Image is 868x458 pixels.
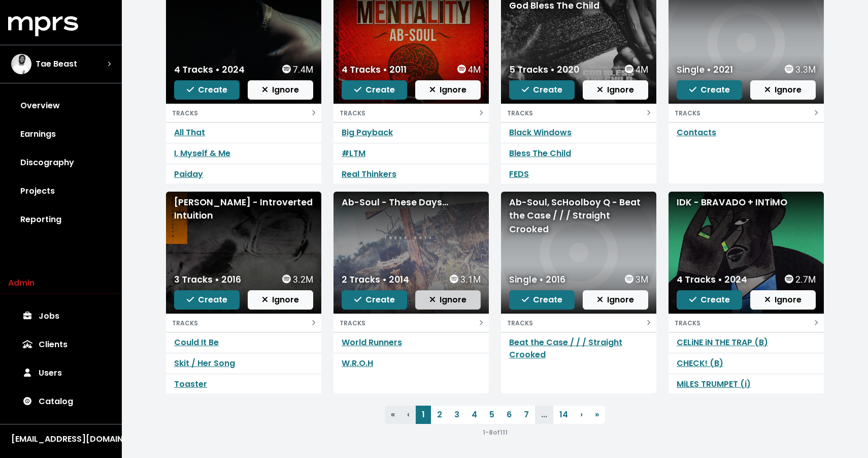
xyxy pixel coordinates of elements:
div: [PERSON_NAME] - Introverted Intuition [174,196,313,223]
a: 7 [518,406,535,424]
span: Ignore [429,294,466,306]
div: Ab-Soul - These Days... [342,196,481,209]
a: All That [174,127,205,138]
a: 3 [448,406,465,424]
span: Create [689,294,730,306]
small: TRACKS [340,109,365,117]
a: Overview [8,91,114,120]
span: Create [689,84,730,96]
button: TRACKS [166,314,321,332]
small: TRACKS [340,319,365,327]
div: 4M [457,63,481,76]
button: Create [342,290,407,310]
a: Reporting [8,205,114,234]
a: World Runners [342,337,402,348]
a: 1 [416,406,431,424]
a: Catalog [8,387,114,416]
small: TRACKS [507,109,533,117]
span: Create [187,84,227,96]
button: Create [509,290,575,310]
a: Discography [8,148,114,177]
img: The selected account / producer [11,54,31,74]
span: Tae Beast [36,58,77,70]
a: Users [8,359,114,387]
button: Ignore [583,80,648,100]
div: 2.7M [785,273,816,286]
a: 5 [483,406,500,424]
span: Ignore [764,294,802,306]
button: TRACKS [333,314,489,332]
a: #LTM [342,147,365,159]
a: Contacts [677,127,716,138]
div: 3.1M [450,273,481,286]
button: Ignore [750,290,816,310]
button: Ignore [750,80,816,100]
div: Ab-Soul, ScHoolboy Q - Beat the Case / / / Straight Crooked [509,196,648,236]
small: TRACKS [675,109,700,117]
button: Create [677,80,742,100]
div: [EMAIL_ADDRESS][DOMAIN_NAME] [11,433,111,445]
a: CELiNE iN THE TRAP (B) [677,337,768,348]
small: 1 - 8 of 111 [483,428,508,437]
div: Single • 2016 [509,273,565,286]
small: TRACKS [172,319,198,327]
button: [EMAIL_ADDRESS][DOMAIN_NAME] [8,433,114,446]
div: 4 Tracks • 2024 [174,63,245,76]
a: Paiday [174,168,203,180]
a: Jobs [8,302,114,330]
button: Ignore [415,290,481,310]
a: Skit / Her Song [174,357,235,369]
a: 6 [500,406,518,424]
button: TRACKS [669,314,824,332]
a: 2 [431,406,448,424]
a: Black Windows [509,127,572,138]
div: 2 Tracks • 2014 [342,273,409,286]
a: Clients [8,330,114,359]
a: Could It Be [174,337,219,348]
a: Big Payback [342,127,393,138]
a: Projects [8,177,114,205]
a: W.R.O.H [342,357,373,369]
button: Ignore [583,290,648,310]
button: Create [174,80,240,100]
button: TRACKS [501,314,656,332]
button: Ignore [415,80,481,100]
button: TRACKS [669,104,824,122]
button: Ignore [248,290,313,310]
a: Earnings [8,120,114,148]
div: 3 Tracks • 2016 [174,273,241,286]
button: TRACKS [333,104,489,122]
div: 4 Tracks • 2024 [677,273,747,286]
div: IDK - BRAVADO + INTiMO [677,196,816,209]
a: Real Thinkers [342,168,396,180]
span: Ignore [597,84,634,96]
button: Create [174,290,240,310]
span: Ignore [262,84,299,96]
a: MiLES TRUMPET (i) [677,378,751,390]
button: Create [342,80,407,100]
small: TRACKS [507,319,533,327]
a: CHECK! (B) [677,357,723,369]
small: TRACKS [675,319,700,327]
button: Create [677,290,742,310]
a: FEDS [509,168,529,180]
div: 7.4M [282,63,313,76]
span: › [580,409,583,420]
span: Create [354,84,395,96]
span: » [595,409,599,420]
span: Create [187,294,227,306]
div: Single • 2021 [677,63,733,76]
span: Create [522,84,562,96]
div: 3.3M [785,63,816,76]
div: 5 Tracks • 2020 [509,63,579,76]
button: Create [509,80,575,100]
a: I, Myself & Me [174,147,230,159]
span: Ignore [764,84,802,96]
button: TRACKS [501,104,656,122]
button: TRACKS [166,104,321,122]
a: Beat the Case / / / Straight Crooked [509,337,622,360]
a: 4 [465,406,483,424]
div: 4M [625,63,648,76]
span: Create [522,294,562,306]
span: Ignore [429,84,466,96]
